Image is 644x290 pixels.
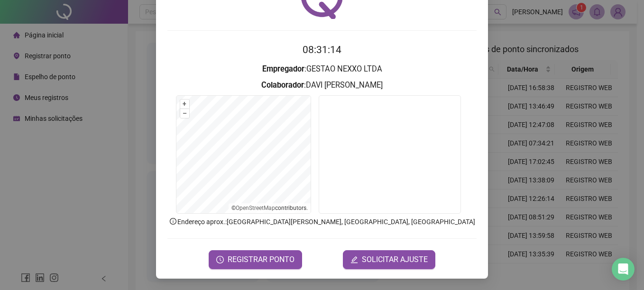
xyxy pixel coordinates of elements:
[169,217,177,226] span: info-circle
[180,100,189,109] button: +
[236,205,275,211] a: OpenStreetMap
[231,205,308,211] li: © contributors.
[343,250,435,269] button: editSOLICITAR AJUSTE
[209,250,302,269] button: REGISTRAR PONTO
[216,256,224,263] span: clock-circle
[262,64,304,73] strong: Empregador
[350,256,358,263] span: edit
[180,109,189,118] button: –
[303,44,341,55] time: 08:31:14
[167,217,477,227] p: Endereço aprox. : [GEOGRAPHIC_DATA][PERSON_NAME], [GEOGRAPHIC_DATA], [GEOGRAPHIC_DATA]
[167,63,477,75] h3: : GESTAO NEXXO LTDA
[167,79,477,91] h3: : DAVI [PERSON_NAME]
[228,254,294,265] span: REGISTRAR PONTO
[362,254,428,265] span: SOLICITAR AJUSTE
[612,258,635,281] div: Open Intercom Messenger
[261,81,304,90] strong: Colaborador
